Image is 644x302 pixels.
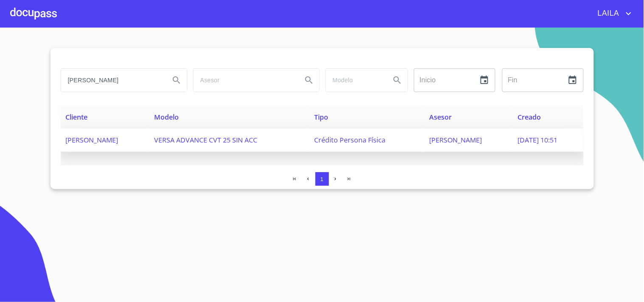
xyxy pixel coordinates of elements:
[591,7,634,20] button: account of current user
[154,135,257,145] span: VERSA ADVANCE CVT 25 SIN ACC
[194,69,295,92] input: search
[66,112,88,122] span: Cliente
[314,135,385,145] span: Crédito Persona Física
[321,176,323,182] span: 1
[518,112,541,122] span: Creado
[166,70,187,90] button: Search
[387,70,408,90] button: Search
[66,135,118,145] span: [PERSON_NAME]
[591,7,624,20] span: LAILA
[518,135,558,145] span: [DATE] 10:51
[314,112,328,122] span: Tipo
[326,69,384,92] input: search
[315,172,329,186] button: 1
[61,69,163,92] input: search
[429,112,452,122] span: Asesor
[154,112,179,122] span: Modelo
[429,135,482,145] span: [PERSON_NAME]
[299,70,319,90] button: Search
